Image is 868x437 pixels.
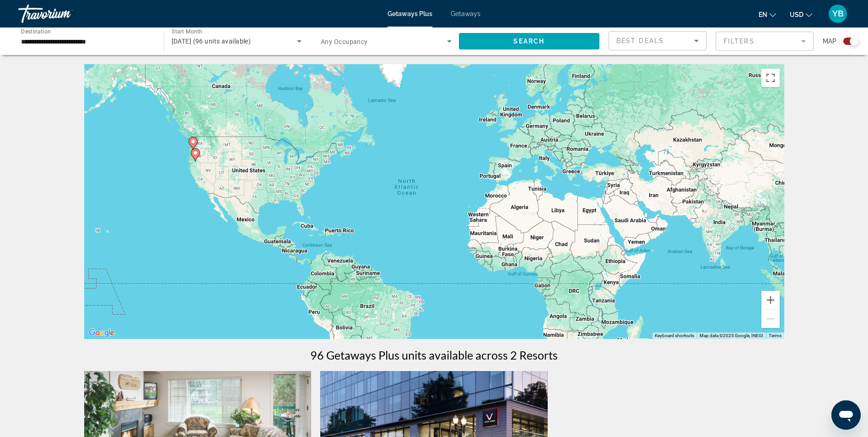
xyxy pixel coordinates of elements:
a: Terms (opens in new tab) [769,333,782,338]
span: YB [832,9,843,18]
span: Best Deals [616,37,664,44]
span: Any Occupancy [321,38,368,45]
button: Toggle fullscreen view [761,69,780,87]
button: Keyboard shortcuts [655,333,694,339]
button: Filter [716,31,814,51]
img: Google [86,327,117,339]
span: Destination [21,28,51,34]
button: Change currency [790,8,812,21]
button: Change language [759,8,776,21]
span: USD [790,11,803,18]
mat-select: Sort by [616,35,699,46]
span: Map data ©2025 Google, INEGI [700,333,763,338]
button: Search [459,33,600,49]
a: Open this area in Google Maps (opens a new window) [86,327,117,339]
iframe: Button to launch messaging window [831,400,861,430]
span: Search [513,38,545,45]
a: Travorium [18,2,110,26]
span: en [759,11,767,18]
span: Map [823,35,836,48]
a: Getaways Plus [388,10,432,17]
button: User Menu [826,4,850,23]
span: [DATE] (96 units available) [172,38,251,45]
h1: 96 Getaways Plus units available across 2 Resorts [310,348,558,362]
button: Zoom out [761,310,780,328]
button: Zoom in [761,291,780,309]
span: Start Month [172,28,202,35]
a: Getaways [451,10,480,17]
